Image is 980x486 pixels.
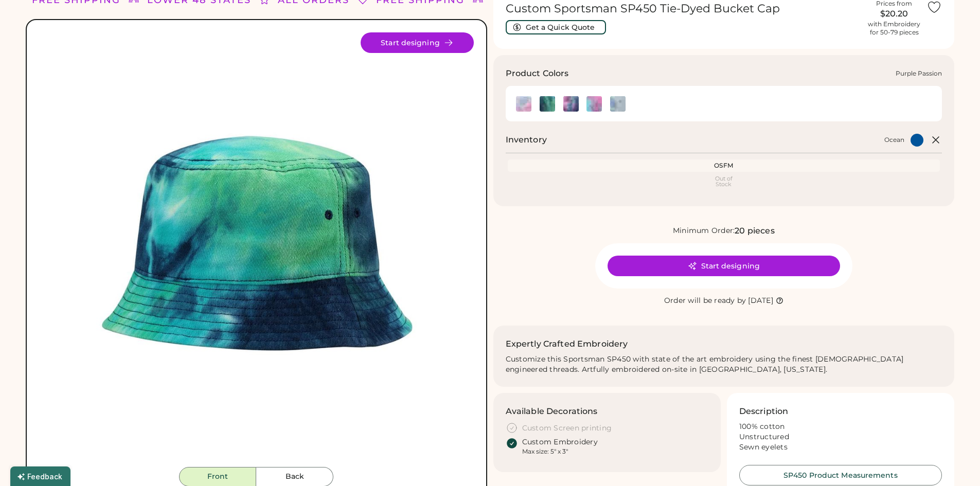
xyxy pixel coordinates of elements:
[868,8,920,20] div: $20.20
[506,134,547,146] h2: Inventory
[522,437,598,447] div: Custom Embroidery
[673,226,735,236] div: Minimum Order:
[896,69,942,78] div: Purple Passion
[506,67,569,80] h3: Product Colors
[506,20,606,34] button: Get a Quick Quote
[868,20,920,37] div: with Embroidery for 50-79 pieces
[739,405,789,418] h3: Description
[540,96,555,112] div: Ocean
[563,96,579,112] div: Purple Passion
[735,225,774,237] div: 20 pieces
[506,354,942,375] div: Customize this Sportsman SP450 with state of the art embroidery using the finest [DEMOGRAPHIC_DAT...
[506,405,598,418] h3: Available Decorations
[516,96,531,112] div: Cotton Candy
[739,422,942,453] div: 100% cotton Unstructured Sewn eyelets
[39,32,474,467] div: SP450 Style Image
[510,161,938,170] div: OSFM
[516,96,531,112] img: Cotton Candy Swatch Image
[510,176,938,187] div: Out of Stock
[586,96,602,112] img: Raspberry Mist Swatch Image
[610,96,626,112] div: Sky
[39,32,474,467] img: SP450 - Ocean Front Image
[563,96,579,112] img: Purple Passion Swatch Image
[884,136,904,144] div: Ocean
[506,2,862,16] h1: Custom Sportsman SP450 Tie-Dyed Bucket Cap
[522,447,568,456] div: Max size: 5" x 3"
[748,296,773,306] div: [DATE]
[664,296,746,306] div: Order will be ready by
[586,96,602,112] div: Raspberry Mist
[608,256,840,276] button: Start designing
[540,96,555,112] img: Ocean Swatch Image
[931,440,975,484] iframe: Front Chat
[739,465,942,485] button: SP450 Product Measurements
[522,423,612,434] div: Custom Screen printing
[506,338,628,350] h2: Expertly Crafted Embroidery
[361,32,474,53] button: Start designing
[610,96,626,112] img: Sky Swatch Image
